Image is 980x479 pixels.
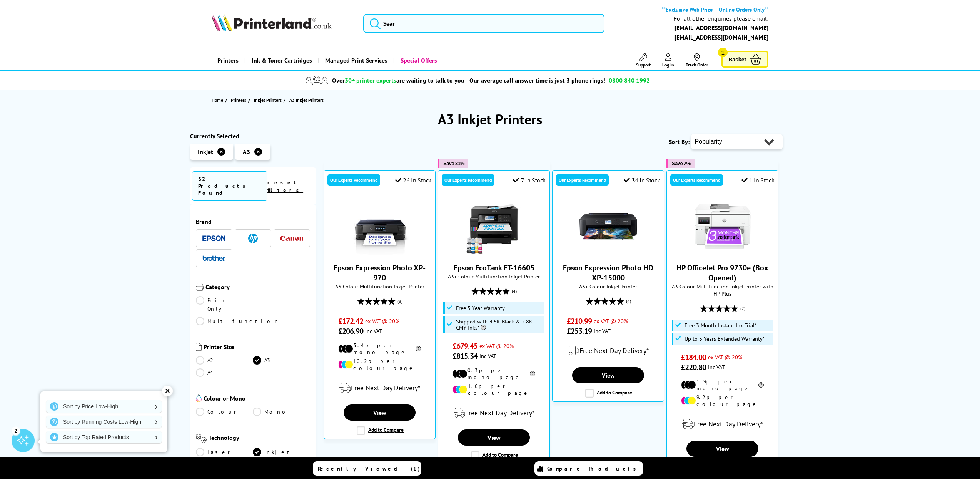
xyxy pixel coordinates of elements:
[318,465,420,472] span: Recently Viewed (1)
[452,383,535,396] li: 1.0p per colour page
[202,255,225,261] img: Brother
[204,343,311,352] span: Printer Size
[252,51,312,70] span: Ink & Toner Cartridges
[681,378,764,392] li: 1.9p per mono page
[636,53,651,68] a: Support
[721,51,768,68] a: Basket 1
[465,197,523,255] img: Epson EcoTank ET-16605
[12,426,20,435] div: 2
[393,51,443,70] a: Special Offers
[479,352,496,360] span: inc VAT
[694,249,751,257] a: HP OfficeJet Pro 9730e (Box Opened)
[458,429,529,446] a: View
[280,236,303,241] img: Canon
[534,461,643,476] a: Compare Products
[196,394,202,402] img: Colour or Mono
[594,327,611,335] span: inc VAT
[670,174,723,186] div: Our Experts Recommend
[708,363,725,371] span: inc VAT
[547,465,640,472] span: Compare Products
[456,318,543,331] span: Shipped with 4.5K Black & 2.8K CMY Inks*
[332,76,464,84] span: Over are waiting to talk to you
[365,327,382,335] span: inc VAT
[442,402,546,424] div: modal_delivery
[254,96,282,104] span: Inkjet Printers
[466,76,650,84] span: - Our average call answer time is just 3 phone rings! -
[244,51,318,70] a: Ink & Toner Cartridges
[338,326,363,336] span: £206.90
[694,197,751,255] img: HP OfficeJet Pro 9730e (Box Opened)
[676,263,768,283] a: HP OfficeJet Pro 9730e (Box Opened)
[351,249,409,257] a: Epson Expression Photo XP-970
[334,263,426,283] a: Epson Expression Photo XP-970
[241,234,264,243] a: HP
[338,358,421,371] li: 10.2p per colour page
[209,434,310,444] span: Technology
[671,283,774,297] span: A3 Colour Multifunction Inkjet Printer with HP Plus
[666,159,694,168] button: Save 7%
[196,317,280,325] a: Multifunction
[363,14,605,33] input: Sear
[196,283,204,291] img: Category
[563,263,653,283] a: Epson Expression Photo HD XP-15000
[452,351,477,361] span: £815.34
[442,174,494,186] div: Our Experts Recommend
[674,33,768,41] a: [EMAIL_ADDRESS][DOMAIN_NAME]
[662,62,674,68] span: Log In
[190,110,790,128] h1: A3 Inkjet Printers
[253,356,310,365] a: A3
[672,161,690,166] span: Save 7%
[479,342,514,350] span: ex VAT @ 20%
[280,234,303,243] a: Canon
[338,342,421,356] li: 3.4p per mono page
[456,305,505,311] span: Free 5 Year Warranty
[728,54,746,65] span: Basket
[46,416,162,428] a: Sort by Running Costs Low-High
[681,362,706,372] span: £220.80
[328,377,431,399] div: modal_delivery
[231,96,246,104] span: Printers
[345,76,396,84] span: 30+ printer experts
[196,368,253,377] a: A4
[253,448,310,456] a: Inkjet
[253,408,310,416] a: Mono
[46,431,162,443] a: Sort by Top Rated Products
[202,254,225,263] a: Brother
[344,404,415,421] a: View
[684,322,756,328] span: Free 3 Month Instant Ink Trial*
[205,283,311,292] span: Category
[567,316,592,326] span: £210.99
[741,176,775,184] div: 1 In Stock
[681,394,764,408] li: 9.2p per colour page
[397,294,402,308] span: (8)
[196,343,202,351] img: Printer Size
[585,389,632,398] label: Add to Compare
[196,448,253,456] a: Laser
[708,353,742,361] span: ex VAT @ 20%
[674,24,768,31] b: [EMAIL_ADDRESS][DOMAIN_NAME]
[196,296,253,313] a: Print Only
[671,413,774,435] div: modal_delivery
[662,53,674,68] a: Log In
[204,394,311,404] span: Colour or Mono
[454,263,534,273] a: Epson EcoTank ET-16605
[46,400,162,413] a: Sort by Price Low-High
[318,51,393,70] a: Managed Print Services
[328,283,431,290] span: A3 Colour Multifunction Inkjet Printer
[196,356,253,365] a: A2
[212,96,225,104] a: Home
[395,176,431,184] div: 26 In Stock
[465,249,523,257] a: Epson EcoTank ET-16605
[192,171,268,201] span: 32 Products Found
[579,197,637,255] img: Epson Expression Photo HD XP-15000
[196,434,207,443] img: Technology
[289,97,324,103] span: A3 Inkjet Printers
[365,317,399,325] span: ex VAT @ 20%
[212,51,244,70] a: Printers
[212,14,354,33] a: Printerland Logo
[556,340,660,361] div: modal_delivery
[442,273,546,280] span: A3+ Colour Multifunction Inkjet Printer
[626,294,631,308] span: (4)
[338,316,363,326] span: £172.42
